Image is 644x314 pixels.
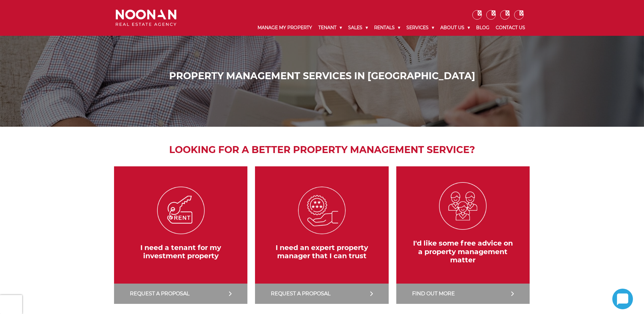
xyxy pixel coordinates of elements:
h2: Looking for a better property management service? [111,143,533,157]
a: Sales [345,20,371,36]
a: About Us [437,20,473,36]
a: Contact Us [493,20,528,36]
h1: Property Management Services in [GEOGRAPHIC_DATA] [117,70,527,82]
img: Noonan Real Estate Agency [116,10,176,26]
a: Services [403,20,437,36]
a: Blog [473,20,493,36]
a: Manage My Property [254,20,315,36]
a: Tenant [315,20,345,36]
a: Rentals [371,20,403,36]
